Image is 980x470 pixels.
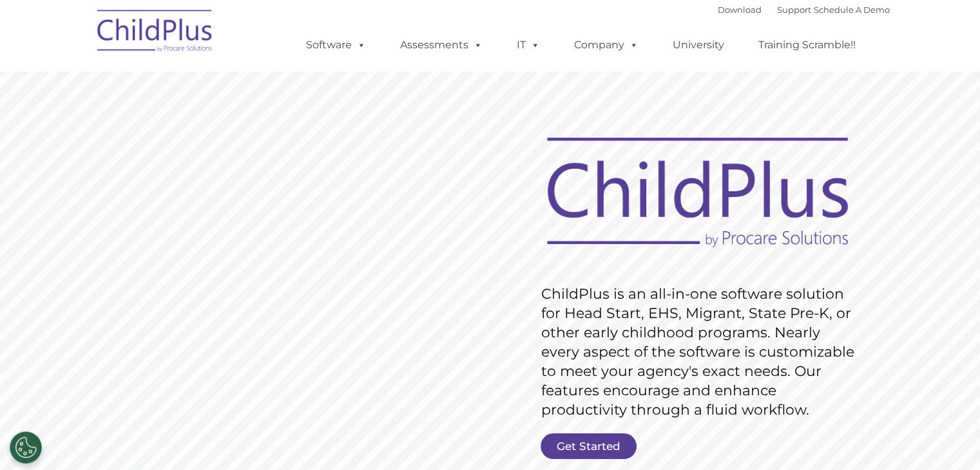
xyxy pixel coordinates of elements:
rs-layer: ChildPlus is an all-in-one software solution for Head Start, EHS, Migrant, State Pre-K, or other ... [541,285,861,420]
a: Training Scramble!! [745,32,869,58]
a: Support [777,5,811,15]
button: Cookies Settings [10,431,42,464]
a: Software [293,32,379,58]
a: Get Started [541,433,637,459]
a: Schedule A Demo [814,5,890,15]
img: ChildPlus by Procare Solutions [91,1,220,65]
a: IT [504,32,553,58]
a: University [660,32,737,58]
a: Assessments [387,32,495,58]
a: Download [718,5,762,15]
a: Company [561,32,651,58]
font: | [718,5,890,15]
